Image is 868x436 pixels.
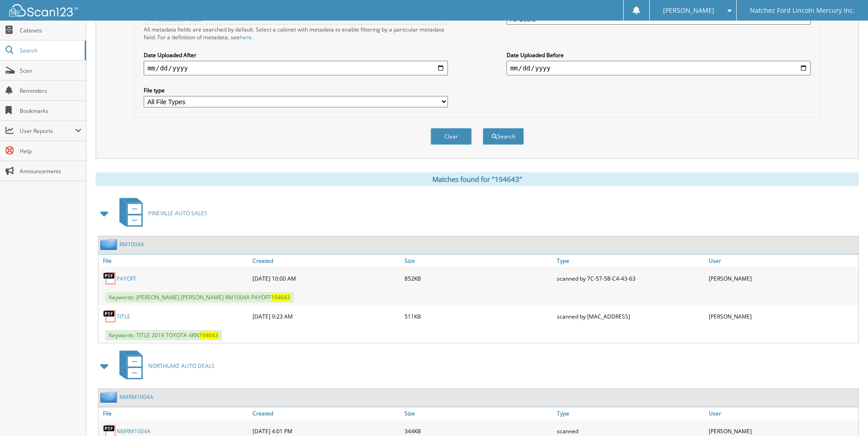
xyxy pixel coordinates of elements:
span: Keywords: [PERSON_NAME] [PERSON_NAME] RM1004A PAYOFF [105,292,294,303]
span: Help [20,147,81,155]
span: 194643 [271,293,290,301]
div: All metadata fields are searched by default. Select a cabinet with metadata to enable filtering b... [144,26,448,41]
div: [PERSON_NAME] [706,307,858,325]
a: NMRM1004A [119,393,153,401]
span: Cabinets [20,27,81,34]
span: Scan [20,67,81,74]
div: Matches found for "194643" [96,172,859,186]
iframe: Chat Widget [822,392,868,436]
a: Created [250,407,402,420]
img: folder2.png [100,239,119,250]
input: start [144,61,448,75]
button: Clear [431,128,472,145]
span: [PERSON_NAME] [663,8,714,13]
span: NORTHLAKE AUTO DEALS [148,362,215,370]
input: end [507,61,811,75]
div: [DATE] 10:00 AM [250,269,402,287]
span: 194643 [199,331,218,339]
span: Search [20,47,80,54]
img: scan123-logo-white.svg [9,4,78,16]
div: 511KB [402,307,554,325]
a: PINEVILLE AUTO SALES [114,195,207,231]
a: RM1004A [119,240,144,248]
a: User [706,255,858,267]
div: scanned by 7C-57-58-C4-43-63 [555,269,706,287]
span: PINEVILLE AUTO SALES [148,209,207,217]
a: NMRM1004A [117,427,151,435]
a: Size [402,255,554,267]
a: File [98,255,250,267]
span: Bookmarks [20,107,81,115]
a: TITLE [117,313,130,320]
label: Date Uploaded Before [507,51,811,59]
img: PDF.png [103,271,117,285]
div: 852KB [402,269,554,287]
img: folder2.png [100,391,119,403]
div: [DATE] 9:23 AM [250,307,402,325]
a: Size [402,407,554,420]
a: NORTHLAKE AUTO DEALS [114,348,215,384]
a: PAYOFF [117,275,136,282]
span: Announcements [20,167,81,175]
button: Search [483,128,524,145]
a: User [706,407,858,420]
span: Reminders [20,87,81,95]
a: Created [250,255,402,267]
span: Natchez Ford Lincoln Mercury Inc. [750,8,855,13]
span: User Reports [20,127,75,135]
a: Type [555,255,706,267]
span: Keywords: TITLE 2019 TOYOTA 4RN [105,330,222,340]
div: scanned by [MAC_ADDRESS] [555,307,706,325]
label: File type [144,86,448,94]
a: File [98,407,250,420]
div: [PERSON_NAME] [706,269,858,287]
img: PDF.png [103,309,117,323]
a: here [240,33,252,41]
a: Type [555,407,706,420]
label: Date Uploaded After [144,51,448,59]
